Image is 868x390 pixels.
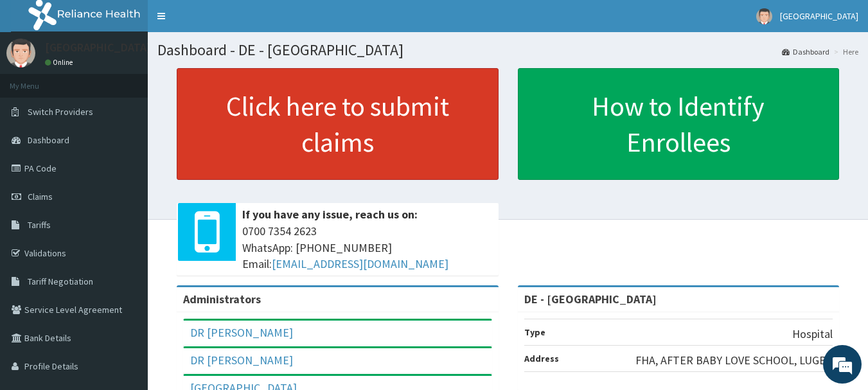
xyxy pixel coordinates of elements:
a: [EMAIL_ADDRESS][DOMAIN_NAME] [272,256,448,271]
span: Claims [28,191,53,202]
span: [GEOGRAPHIC_DATA] [780,10,858,22]
img: User Image [756,8,772,24]
a: How to Identify Enrollees [518,68,840,180]
span: Dashboard [28,134,69,146]
p: Hospital [792,326,833,342]
span: Tariff Negotiation [28,276,93,287]
a: DR [PERSON_NAME] [190,325,293,340]
b: Type [524,326,545,338]
a: Dashboard [782,46,829,57]
strong: DE - [GEOGRAPHIC_DATA] [524,292,657,306]
a: Click here to submit claims [177,68,499,180]
h1: Dashboard - DE - [GEOGRAPHIC_DATA] [157,42,858,58]
p: [GEOGRAPHIC_DATA] [45,42,151,53]
img: User Image [6,39,35,67]
a: DR [PERSON_NAME] [190,353,293,368]
b: If you have any issue, reach us on: [242,207,418,222]
b: Address [524,353,559,364]
span: Switch Providers [28,106,93,118]
a: Online [45,58,76,67]
span: 0700 7354 2623 WhatsApp: [PHONE_NUMBER] Email: [242,223,492,272]
li: Here [831,46,858,57]
span: Tariffs [28,219,51,231]
p: FHA, AFTER BABY LOVE SCHOOL, LUGBE [635,352,833,369]
b: Administrators [183,292,261,306]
